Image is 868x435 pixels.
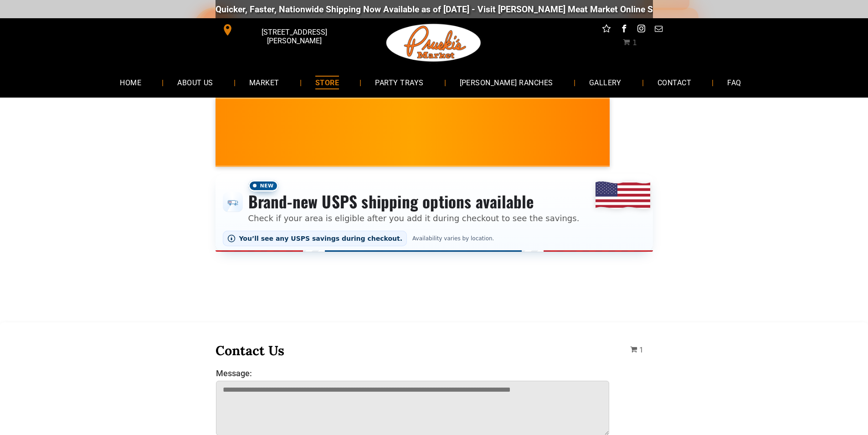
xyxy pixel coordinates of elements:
[248,180,278,192] span: New
[164,70,227,94] a: ABOUT US
[601,23,612,37] a: Social network
[639,346,643,354] span: 1
[302,70,353,94] a: STORE
[635,23,647,37] a: instagram
[652,23,664,37] a: email
[216,342,610,359] h3: Contact Us
[361,70,437,94] a: PARTY TRAYS
[411,235,496,242] span: Availability varies by location.
[171,4,723,15] div: Quicker, Faster, Nationwide Shipping Now Available as of [DATE] - Visit [PERSON_NAME] Meat Market...
[235,23,353,50] span: [STREET_ADDRESS][PERSON_NAME]
[632,38,637,47] span: 1
[216,368,610,378] label: Message:
[385,18,483,67] img: Pruski-s+Market+HQ+Logo2-1920w.png
[618,23,630,37] a: facebook
[635,4,723,15] a: [DOMAIN_NAME][URL]
[575,70,635,94] a: GALLERY
[248,212,580,224] p: Check if your area is eligible after you add it during checkout to see the savings.
[106,70,155,94] a: HOME
[248,192,580,212] h3: Brand-new USPS shipping options available
[446,70,567,94] a: [PERSON_NAME] RANCHES
[239,235,403,242] span: You’ll see any USPS savings during checkout.
[216,174,653,252] div: Shipping options announcement
[236,70,293,94] a: MARKET
[549,139,728,153] span: [PERSON_NAME] MARKET
[315,76,339,89] span: STORE
[216,23,355,37] a: [STREET_ADDRESS][PERSON_NAME]
[644,70,705,94] a: CONTACT
[714,70,755,94] a: FAQ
